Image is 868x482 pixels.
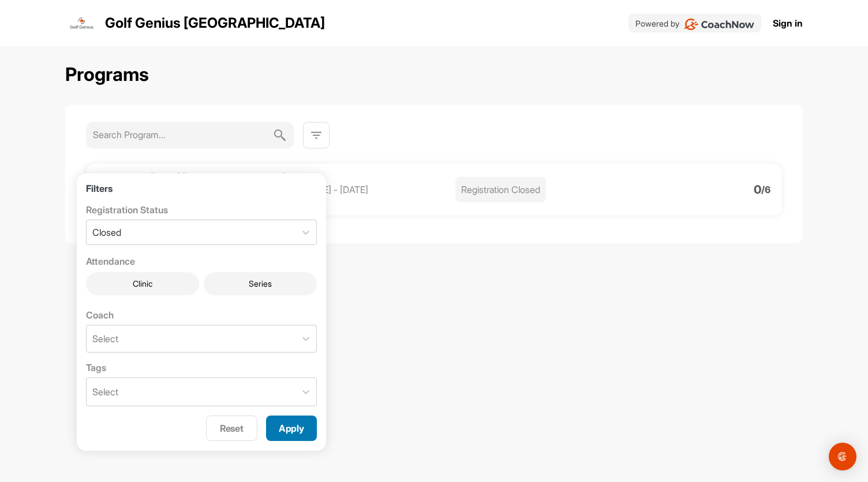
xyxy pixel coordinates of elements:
[206,416,257,441] button: Reset
[92,225,121,239] div: Closed
[86,255,135,268] span: Attendance
[773,16,803,30] a: Sign in
[86,362,106,374] span: Tags
[761,185,770,194] p: / 6
[86,309,114,321] span: Coach
[273,122,287,149] img: svg+xml;base64,PHN2ZyB3aWR0aD0iMjQiIGhlaWdodD0iMjQiIHZpZXdCb3g9IjAgMCAyNCAyNCIgZmlsbD0ibm9uZSIgeG...
[93,122,273,147] input: Search Program...
[86,204,168,216] span: Registration Status
[455,177,546,202] p: Registration Closed
[220,422,244,434] span: Reset
[86,272,199,295] button: Clinic
[92,385,118,399] div: Select
[754,185,761,194] p: 0
[635,17,679,29] p: Powered by
[204,272,317,295] button: Series
[151,172,286,192] span: [DATE] [DEMOGRAPHIC_DATA] Clinic - Spring Series
[92,332,118,346] div: Select
[266,416,317,441] button: Apply
[684,18,755,30] img: CoachNow
[105,13,325,34] p: Golf Genius [GEOGRAPHIC_DATA]
[86,173,317,204] h3: Filters
[65,64,149,86] h2: Programs
[309,128,323,142] img: svg+xml;base64,PHN2ZyB3aWR0aD0iMjQiIGhlaWdodD0iMjQiIHZpZXdCb3g9IjAgMCAyNCAyNCIgZmlsbD0ibm9uZSIgeG...
[279,422,304,434] span: Apply
[303,183,455,196] p: [DATE] - [DATE]
[829,443,856,470] div: Open Intercom Messenger
[68,9,96,37] img: logo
